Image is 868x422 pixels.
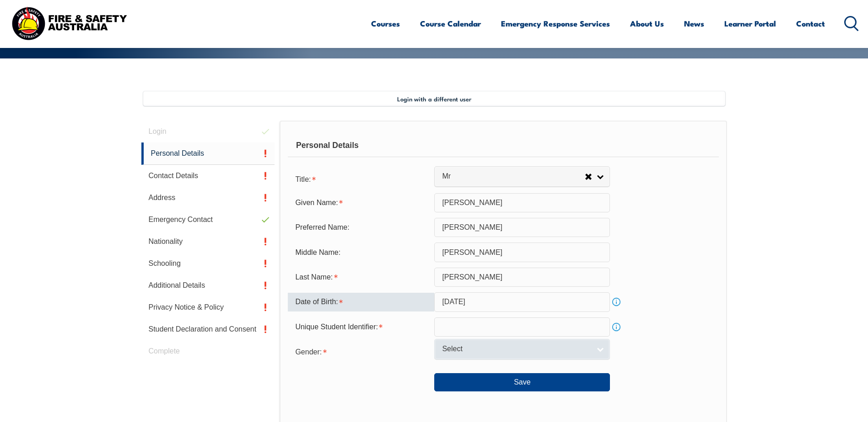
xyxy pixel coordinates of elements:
a: Contact Details [141,165,275,187]
button: Save [434,373,610,391]
span: Mr [442,172,585,181]
a: Student Declaration and Consent [141,318,275,340]
span: Login with a different user [397,95,471,102]
div: Title is required. [288,169,434,188]
a: Address [141,187,275,209]
a: Emergency Response Services [501,11,610,36]
div: Middle Name: [288,243,434,261]
div: Last Name is required. [288,269,434,286]
a: Emergency Contact [141,209,275,231]
a: Additional Details [141,274,275,296]
a: Personal Details [141,142,275,165]
a: Info [610,321,623,333]
a: Nationality [141,231,275,253]
a: Contact [796,11,825,36]
div: Preferred Name: [288,219,434,236]
a: Privacy Notice & Policy [141,296,275,318]
span: Gender: [295,348,322,356]
input: 10 Characters no 1, 0, O or I [434,317,610,337]
div: Gender is required. [288,342,434,360]
span: Select [442,344,590,354]
a: About Us [630,11,664,36]
a: Info [610,295,623,308]
a: Learner Portal [724,11,776,36]
a: Courses [371,11,400,36]
input: Select Date... [434,292,610,311]
a: Course Calendar [420,11,481,36]
div: Date of Birth is required. [288,293,434,311]
a: Schooling [141,253,275,274]
a: News [684,11,704,36]
span: Title: [295,175,311,183]
div: Personal Details [288,134,718,157]
div: Given Name is required. [288,194,434,211]
div: Unique Student Identifier is required. [288,318,434,336]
